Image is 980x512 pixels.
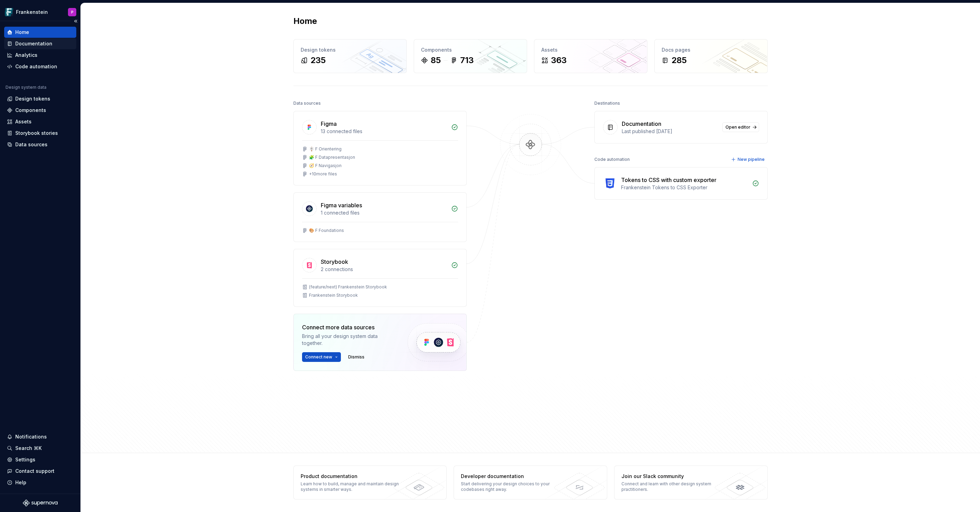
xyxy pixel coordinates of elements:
[621,473,722,480] div: Join our Slack community
[321,258,348,266] div: Storybook
[4,431,76,442] button: Notifications
[302,333,396,347] div: Bring all your design system data together.
[15,95,50,102] div: Design tokens
[321,209,447,216] div: 1 connected files
[321,120,337,128] div: Figma
[15,130,58,137] div: Storybook stories
[302,352,341,362] button: Connect new
[614,466,768,500] a: Join our Slack communityConnect and learn with other design system practitioners.
[15,40,52,47] div: Documentation
[4,50,76,61] a: Analytics
[15,118,32,125] div: Assets
[1,5,79,19] button: FrankensteinP
[321,266,447,273] div: 2 connections
[309,155,355,160] div: 🧩 F Datapresentasjon
[622,120,661,128] div: Documentation
[5,8,13,16] img: d720e2f0-216c-474b-bea5-031157028467.png
[15,445,42,452] div: Search ⌘K
[301,481,402,492] div: Learn how to build, manage and maintain design systems in smarter ways.
[4,105,76,116] a: Components
[15,468,54,475] div: Contact support
[293,39,407,73] a: Design tokens235
[16,9,48,16] div: Frankenstein
[454,466,607,500] a: Developer documentationStart delivering your design choices to your codebases right away.
[738,157,765,162] span: New pipeline
[71,16,80,26] button: Collapse sidebar
[729,155,768,164] button: New pipeline
[4,61,76,72] a: Code automation
[15,479,26,486] div: Help
[293,111,467,185] a: Figma13 connected files🪧 F Orientering🧩 F Datapresentasjon🧭 F Navigasjon+10more files
[309,163,342,168] div: 🧭 F Navigasjon
[4,128,76,139] a: Storybook stories
[431,55,441,66] div: 85
[345,352,368,362] button: Dismiss
[4,116,76,127] a: Assets
[321,201,362,209] div: Figma variables
[671,55,687,66] div: 285
[460,55,474,66] div: 713
[15,107,46,114] div: Components
[621,176,716,184] div: Tokens to CSS with custom exporter
[302,323,396,331] div: Connect more data sources
[71,9,74,15] div: P
[293,192,467,242] a: Figma variables1 connected files🎨 F Foundations
[4,139,76,150] a: Data sources
[15,141,48,148] div: Data sources
[293,16,317,27] h2: Home
[293,98,321,108] div: Data sources
[622,128,718,135] div: Last published [DATE]
[4,27,76,38] a: Home
[414,39,527,73] a: Components85713
[6,85,46,90] div: Design system data
[309,293,358,298] div: Frankenstein Storybook
[15,456,35,463] div: Settings
[4,93,76,104] a: Design tokens
[293,249,467,307] a: Storybook2 connections(feature/next) Frankenstein StorybookFrankenstein Storybook
[15,29,29,36] div: Home
[662,46,760,53] div: Docs pages
[310,55,326,66] div: 235
[534,39,647,73] a: Assets363
[421,46,520,53] div: Components
[461,481,562,492] div: Start delivering your design choices to your codebases right away.
[15,63,57,70] div: Code automation
[621,184,748,191] div: Frankenstein Tokens to CSS Exporter
[301,46,399,53] div: Design tokens
[722,122,759,132] a: Open editor
[594,155,630,164] div: Code automation
[594,98,620,108] div: Destinations
[23,500,58,506] svg: Supernova Logo
[309,171,337,177] div: + 10 more files
[725,124,750,130] span: Open editor
[293,466,447,500] a: Product documentationLearn how to build, manage and maintain design systems in smarter ways.
[4,38,76,49] a: Documentation
[305,354,332,360] span: Connect new
[461,473,562,480] div: Developer documentation
[15,52,37,59] div: Analytics
[551,55,567,66] div: 363
[654,39,768,73] a: Docs pages285
[4,454,76,465] a: Settings
[4,443,76,454] button: Search ⌘K
[301,473,402,480] div: Product documentation
[621,481,722,492] div: Connect and learn with other design system practitioners.
[309,146,342,152] div: 🪧 F Orientering
[321,128,447,135] div: 13 connected files
[541,46,640,53] div: Assets
[4,466,76,477] button: Contact support
[309,228,344,233] div: 🎨 F Foundations
[309,284,387,290] div: (feature/next) Frankenstein Storybook
[15,433,47,440] div: Notifications
[348,354,364,360] span: Dismiss
[4,477,76,488] button: Help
